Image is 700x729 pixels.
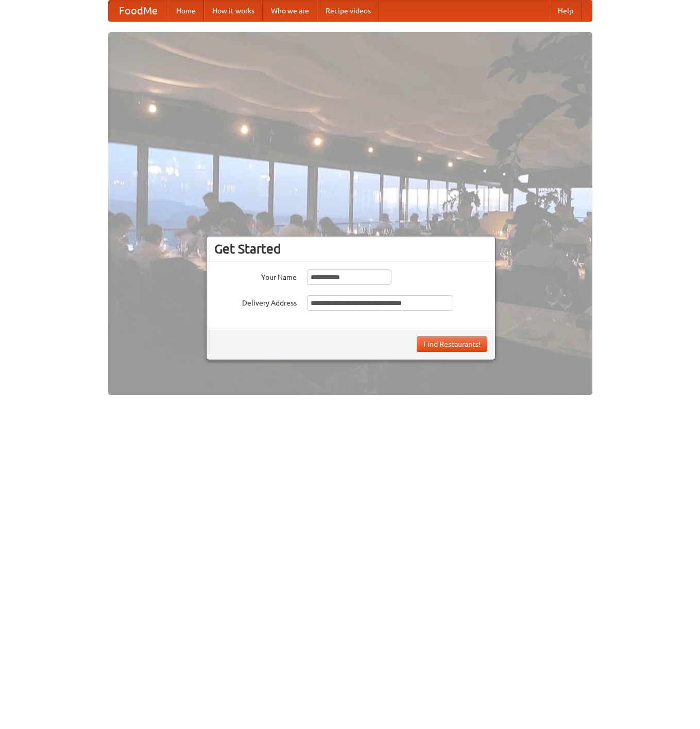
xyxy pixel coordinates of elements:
a: FoodMe [109,1,168,21]
h3: Get Started [214,241,487,257]
a: Who we are [263,1,317,21]
button: Find Restaurants! [417,336,487,352]
label: Your Name [214,269,297,282]
a: Home [168,1,204,21]
a: Recipe videos [317,1,379,21]
a: Help [550,1,582,21]
label: Delivery Address [214,295,297,308]
a: How it works [204,1,263,21]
